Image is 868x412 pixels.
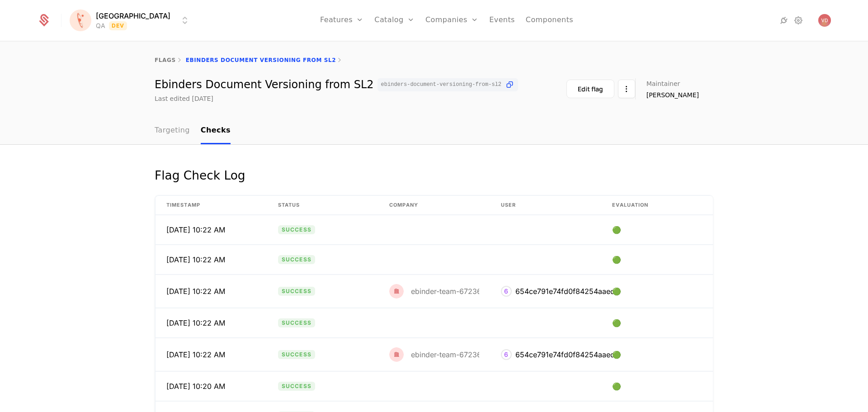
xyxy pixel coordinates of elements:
div: ebinder-team-67236544fad0a9c306f89e66 [389,284,479,298]
div: 654ce791e74fd0f84254aaed [515,286,615,297]
img: red.png [389,347,404,362]
ul: Choose Sub Page [155,118,231,144]
img: Florence [70,9,91,31]
div: Flag Check Log [155,166,245,185]
a: Settings [793,15,804,26]
button: Select action [618,80,635,98]
div: Edit flag [578,85,603,94]
th: User [490,196,602,215]
th: Company [378,196,490,215]
span: [PERSON_NAME] [646,90,699,99]
span: [DATE] 10:22 AM [166,254,225,265]
span: Success [278,255,315,264]
span: Success [278,318,315,327]
th: Status [267,196,379,215]
a: Targeting [155,118,190,144]
span: Success [278,225,315,234]
span: ebinders-document-versioning-from-sl2 [381,82,501,87]
div: 6 [501,286,512,297]
div: Ebinders Document Versioning from SL2 [155,78,518,91]
img: red.png [389,284,404,298]
th: Timestamp [156,196,267,215]
div: ebinder-team-67236544fad0a9c306f89e66 [411,351,562,358]
span: 🟢 [612,286,623,297]
a: Integrations [778,15,789,26]
a: flags [155,57,176,63]
button: Open user button [818,14,831,27]
span: Success [278,382,315,391]
img: Vasilije Dolic [818,14,831,27]
div: 654ce791e74fd0f84254aaed [515,349,615,360]
div: Last edited [DATE] [155,94,213,103]
button: Edit flag [566,80,614,98]
div: ebinder-team-67236544fad0a9c306f89e66 [411,288,562,295]
span: 🟢 [612,381,623,392]
span: 🟢 [612,254,623,265]
nav: Main [155,118,713,144]
span: Success [278,350,315,359]
a: Checks [201,118,231,144]
span: 🟢 [612,317,623,328]
div: QA [96,21,105,30]
th: Evaluation [601,196,713,215]
span: [DATE] 10:20 AM [166,381,225,392]
span: Success [278,287,315,296]
span: [DATE] 10:22 AM [166,349,225,360]
span: 🟢 [612,349,623,360]
button: Select environment [72,10,190,30]
div: ebinder-team-67236544fad0a9c306f89e66 [389,347,479,362]
span: [DATE] 10:22 AM [166,317,225,328]
span: [GEOGRAPHIC_DATA] [96,10,170,21]
span: [DATE] 10:22 AM [166,286,225,297]
div: 6 [501,349,512,360]
span: [DATE] 10:22 AM [166,224,225,235]
span: 🟢 [612,224,623,235]
span: Maintainer [646,81,680,87]
span: Dev [109,21,127,30]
